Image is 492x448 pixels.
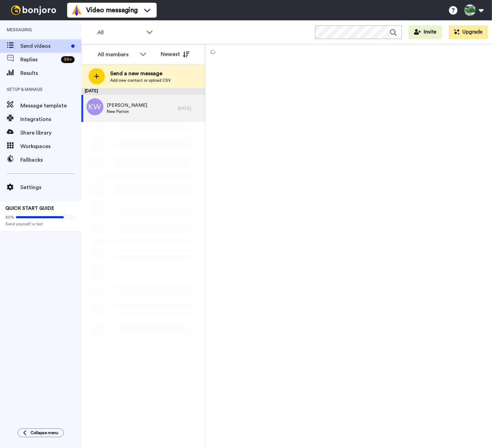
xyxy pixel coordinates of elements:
[31,430,58,435] span: Collapse menu
[107,102,147,109] span: [PERSON_NAME]
[107,109,147,114] span: New Patron
[20,69,81,77] span: Results
[81,88,205,95] div: [DATE]
[20,183,81,191] span: Settings
[98,50,136,59] div: All members
[18,428,64,437] button: Collapse menu
[8,5,59,15] img: bj-logo-header-white.svg
[5,215,14,220] span: 80%
[178,106,202,111] div: [DATE]
[409,25,442,39] button: Invite
[20,102,81,110] span: Message template
[5,206,54,211] span: QUICK START GUIDE
[20,129,81,137] span: Share library
[156,47,195,61] button: Newest
[20,156,81,164] span: Fallbacks
[86,98,103,115] img: kw.png
[5,221,76,227] span: Send yourself a test
[20,142,81,150] span: Workspaces
[86,5,138,15] span: Video messaging
[20,42,68,50] span: Send videos
[110,69,171,78] span: Send a new message
[20,115,81,123] span: Integrations
[71,5,82,16] img: vm-color.svg
[110,78,171,83] span: Add new contact or upload CSV
[449,25,488,39] button: Upgrade
[97,28,143,37] span: All
[20,56,58,64] span: Replies
[61,56,75,63] div: 99 +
